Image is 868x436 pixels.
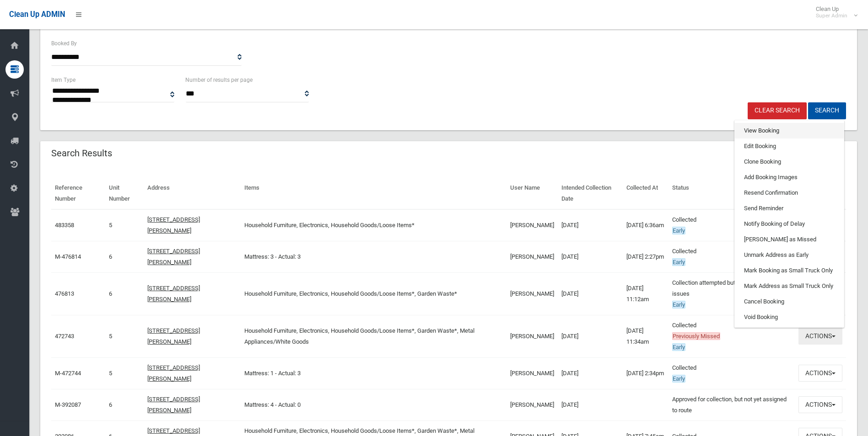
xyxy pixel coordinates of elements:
a: Resend Confirmation [735,185,844,201]
th: Intended Collection Date [558,178,623,209]
a: M-472744 [55,370,81,377]
button: Actions [798,396,842,413]
td: [PERSON_NAME] [507,315,558,357]
span: Early [672,301,685,308]
td: 5 [105,357,144,389]
span: Clean Up ADMIN [9,10,65,19]
span: Previously Missed [672,332,720,340]
a: Void Booking [735,309,844,325]
a: [STREET_ADDRESS][PERSON_NAME] [147,285,200,303]
td: [PERSON_NAME] [507,209,558,241]
label: Booked By [51,38,77,48]
th: Items [241,178,507,209]
a: Mark Address as Small Truck Only [735,278,844,294]
td: [DATE] [558,241,623,272]
button: Search [808,102,846,119]
label: Number of results per page [185,75,253,85]
td: [DATE] 2:34pm [623,357,669,389]
td: Household Furniture, Electronics, Household Goods/Loose Items*, Garden Waste*, Metal Appliances/W... [241,315,507,357]
a: Notify Booking of Delay [735,216,844,232]
td: Approved for collection, but not yet assigned to route [669,389,795,420]
a: [STREET_ADDRESS][PERSON_NAME] [147,248,200,266]
td: [DATE] [558,272,623,315]
a: Mark Booking as Small Truck Only [735,263,844,278]
td: [DATE] 11:12am [623,272,669,315]
a: 483358 [55,222,74,229]
th: Unit Number [105,178,144,209]
a: Clone Booking [735,154,844,170]
a: View Booking [735,123,844,138]
td: [PERSON_NAME] [507,357,558,389]
small: Super Admin [816,12,847,19]
a: Send Reminder [735,201,844,216]
button: Actions [798,365,842,382]
td: Collection attempted but driver reported issues [669,272,795,315]
span: Early [672,227,685,234]
td: [PERSON_NAME] [507,241,558,272]
td: [DATE] 6:36am [623,209,669,241]
td: 6 [105,389,144,420]
th: Reference Number [51,178,105,209]
td: Collected [669,209,795,241]
td: [DATE] 2:27pm [623,241,669,272]
td: Mattress: 3 - Actual: 3 [241,241,507,272]
td: Collected [669,357,795,389]
a: 472743 [55,333,74,340]
span: Early [672,258,685,266]
td: [DATE] [558,357,623,389]
a: Edit Booking [735,138,844,154]
td: Collected [669,315,795,357]
a: [STREET_ADDRESS][PERSON_NAME] [147,216,200,234]
td: Mattress: 1 - Actual: 3 [241,357,507,389]
td: Mattress: 4 - Actual: 0 [241,389,507,420]
label: Item Type [51,75,75,85]
td: [DATE] 11:34am [623,315,669,357]
td: [DATE] [558,209,623,241]
td: [PERSON_NAME] [507,272,558,315]
td: 6 [105,241,144,272]
td: [PERSON_NAME] [507,389,558,420]
td: 6 [105,272,144,315]
a: Add Booking Images [735,170,844,185]
span: Early [672,343,685,351]
a: M-476814 [55,253,81,260]
a: Unmark Address as Early [735,247,844,263]
a: [PERSON_NAME] as Missed [735,232,844,247]
td: Household Furniture, Electronics, Household Goods/Loose Items* [241,209,507,241]
button: Actions [798,328,842,345]
header: Search Results [40,144,123,162]
td: 5 [105,315,144,357]
th: Address [144,178,241,209]
th: Collected At [623,178,669,209]
a: [STREET_ADDRESS][PERSON_NAME] [147,364,200,382]
td: Household Furniture, Electronics, Household Goods/Loose Items*, Garden Waste* [241,272,507,315]
th: User Name [507,178,558,209]
a: [STREET_ADDRESS][PERSON_NAME] [147,396,200,414]
span: Early [672,375,685,383]
a: Cancel Booking [735,294,844,309]
td: Collected [669,241,795,272]
span: Clean Up [811,5,857,19]
td: [DATE] [558,389,623,420]
a: M-392087 [55,401,81,408]
a: [STREET_ADDRESS][PERSON_NAME] [147,327,200,345]
td: [DATE] [558,315,623,357]
td: 5 [105,209,144,241]
a: 476813 [55,290,74,297]
a: Clear Search [748,102,807,119]
th: Status [669,178,795,209]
